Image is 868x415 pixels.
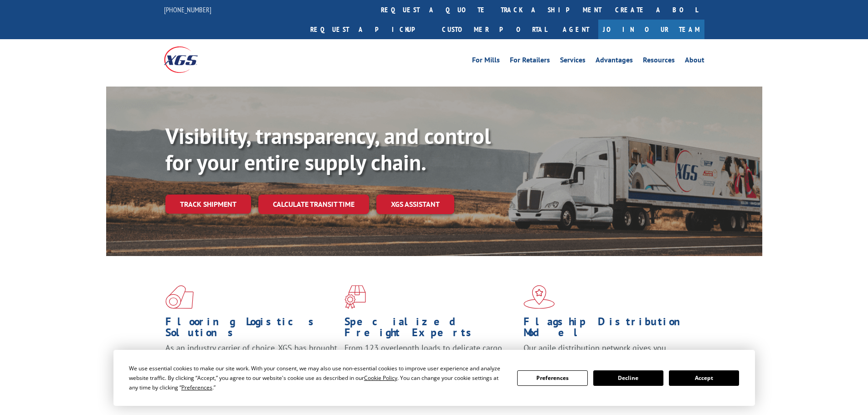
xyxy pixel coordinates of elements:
[165,122,491,176] b: Visibility, transparency, and control for your entire supply chain.
[669,370,739,386] button: Accept
[472,56,500,67] a: For Mills
[554,20,598,39] a: Agent
[598,20,704,39] a: Join Our Team
[164,5,211,14] a: [PHONE_NUMBER]
[524,316,696,343] h1: Flagship Distribution Model
[165,316,338,343] h1: Flooring Logistics Solutions
[510,56,550,67] a: For Retailers
[344,343,517,383] p: From 123 overlength loads to delicate cargo, our experienced staff knows the best way to move you...
[181,384,212,391] span: Preferences
[113,350,755,406] div: Cookie Consent Prompt
[596,56,633,67] a: Advantages
[303,20,435,39] a: Request a pickup
[344,285,366,309] img: xgs-icon-focused-on-flooring-red
[517,370,587,386] button: Preferences
[435,20,554,39] a: Customer Portal
[643,56,675,67] a: Resources
[165,285,194,309] img: xgs-icon-total-supply-chain-intelligence-red
[165,195,251,214] a: Track shipment
[560,56,586,67] a: Services
[344,316,517,343] h1: Specialized Freight Experts
[364,374,397,382] span: Cookie Policy
[524,285,555,309] img: xgs-icon-flagship-distribution-model-red
[685,56,704,67] a: About
[593,370,663,386] button: Decline
[524,343,691,364] span: Our agile distribution network gives you nationwide inventory management on demand.
[129,364,506,392] div: We use essential cookies to make our site work. With your consent, we may also use non-essential ...
[258,195,369,214] a: Calculate transit time
[376,195,454,214] a: XGS ASSISTANT
[165,343,337,375] span: As an industry carrier of choice, XGS has brought innovation and dedication to flooring logistics...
